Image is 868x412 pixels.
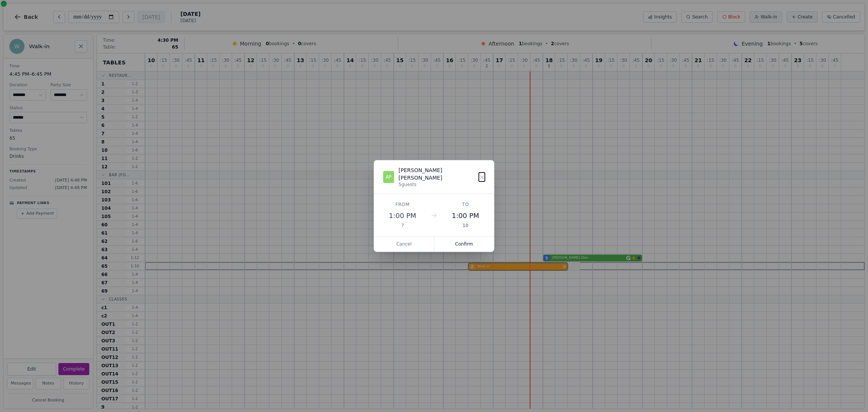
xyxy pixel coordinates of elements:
[446,201,485,208] div: To
[383,171,394,183] div: AP
[374,237,434,252] button: Cancel
[446,223,485,229] div: 10
[434,237,494,252] button: Confirm
[383,201,422,208] div: From
[446,211,485,221] div: 1:00 PM
[399,182,479,188] div: 5 guests
[383,223,422,229] div: 7
[399,166,479,182] div: [PERSON_NAME] [PERSON_NAME]
[383,211,422,221] div: 1:00 PM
